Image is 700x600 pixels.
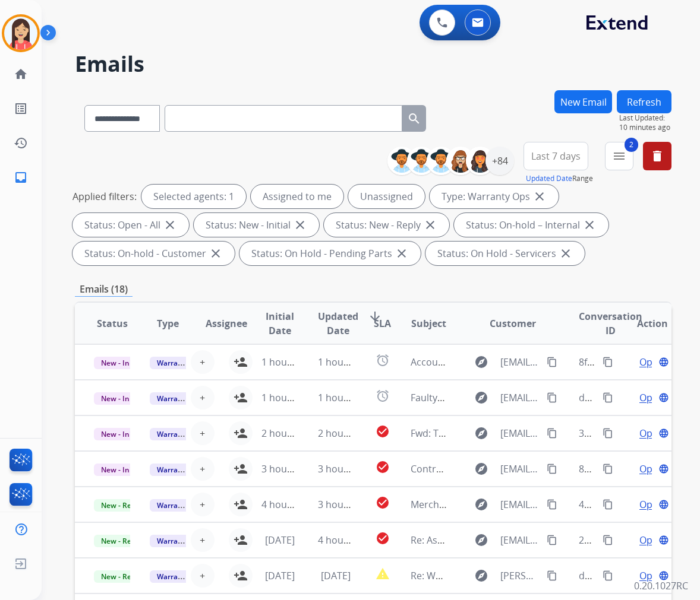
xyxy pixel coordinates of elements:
[374,316,391,331] span: SLA
[474,462,488,476] mat-icon: explore
[407,112,421,126] mat-icon: search
[639,426,664,440] span: Open
[318,498,371,511] span: 3 hours ago
[191,386,215,409] button: +
[4,17,37,50] img: avatar
[500,569,540,583] span: [PERSON_NAME][EMAIL_ADDRESS][PERSON_NAME][DOMAIN_NAME]
[500,533,540,547] span: [EMAIL_ADDRESS][DOMAIN_NAME]
[625,138,638,152] span: 2
[559,246,573,261] mat-icon: close
[265,534,295,547] span: [DATE]
[194,213,319,237] div: Status: New - Initial
[500,497,540,512] span: [EMAIL_ADDRESS][DOMAIN_NAME]
[500,462,540,476] span: [EMAIL_ADDRESS][DOMAIN_NAME]
[616,303,671,344] th: Action
[376,567,390,581] mat-icon: report_problem
[94,392,149,405] span: New - Initial
[531,154,581,158] span: Last 7 days
[423,218,437,232] mat-icon: close
[200,569,205,583] span: +
[603,464,613,474] mat-icon: content_copy
[547,428,557,439] mat-icon: content_copy
[639,533,664,547] span: Open
[650,149,664,163] mat-icon: delete
[474,355,488,369] mat-icon: explore
[94,428,149,440] span: New - Initial
[658,570,669,581] mat-icon: language
[658,428,669,439] mat-icon: language
[639,355,664,369] span: Open
[150,357,211,369] span: Warranty Ops
[619,123,671,132] span: 10 minutes ago
[324,213,449,237] div: Status: New - Reply
[206,316,247,331] span: Assignee
[619,113,671,123] span: Last Updated:
[500,355,540,369] span: [EMAIL_ADDRESS][DOMAIN_NAME]
[261,355,310,369] span: 1 hour ago
[200,497,205,512] span: +
[157,316,179,331] span: Type
[376,531,390,545] mat-icon: check_circle
[425,242,585,265] div: Status: On Hold - Servicers
[14,101,28,116] mat-icon: list_alt
[639,391,664,405] span: Open
[579,309,642,338] span: Conversation ID
[605,142,633,170] button: 2
[234,533,248,547] mat-icon: person_add
[485,147,514,175] div: +84
[547,392,557,403] mat-icon: content_copy
[526,173,593,183] span: Range
[75,282,133,297] p: Emails (18)
[547,535,557,545] mat-icon: content_copy
[658,499,669,510] mat-icon: language
[554,90,612,113] button: New Email
[603,357,613,367] mat-icon: content_copy
[617,90,671,113] button: Refresh
[200,355,205,369] span: +
[261,391,310,404] span: 1 hour ago
[251,185,343,208] div: Assigned to me
[474,569,488,583] mat-icon: explore
[14,136,28,150] mat-icon: history
[639,462,664,476] span: Open
[318,462,371,475] span: 3 hours ago
[191,350,215,374] button: +
[150,392,211,405] span: Warranty Ops
[603,570,613,581] mat-icon: content_copy
[603,499,613,510] mat-icon: content_copy
[318,391,367,404] span: 1 hour ago
[200,391,205,405] span: +
[234,462,248,476] mat-icon: person_add
[72,189,137,204] p: Applied filters:
[94,357,149,369] span: New - Initial
[639,497,664,512] span: Open
[14,67,28,81] mat-icon: home
[603,535,613,545] mat-icon: content_copy
[234,569,248,583] mat-icon: person_add
[318,355,367,369] span: 1 hour ago
[524,142,588,170] button: Last 7 days
[526,174,572,183] button: Updated Date
[411,498,646,511] span: Merchant Escalation Notification for Request 659662
[209,246,223,261] mat-icon: close
[265,569,295,582] span: [DATE]
[75,52,671,76] h2: Emails
[368,309,382,323] mat-icon: arrow_downward
[191,457,215,481] button: +
[14,170,28,185] mat-icon: inbox
[639,569,664,583] span: Open
[348,185,425,208] div: Unassigned
[603,428,613,439] mat-icon: content_copy
[376,496,390,510] mat-icon: check_circle
[658,392,669,403] mat-icon: language
[634,579,688,593] p: 0.20.1027RC
[603,392,613,403] mat-icon: content_copy
[658,535,669,545] mat-icon: language
[547,570,557,581] mat-icon: content_copy
[141,185,246,208] div: Selected agents: 1
[658,357,669,367] mat-icon: language
[191,564,215,588] button: +
[239,242,421,265] div: Status: On Hold - Pending Parts
[293,218,307,232] mat-icon: close
[318,534,371,547] span: 4 hours ago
